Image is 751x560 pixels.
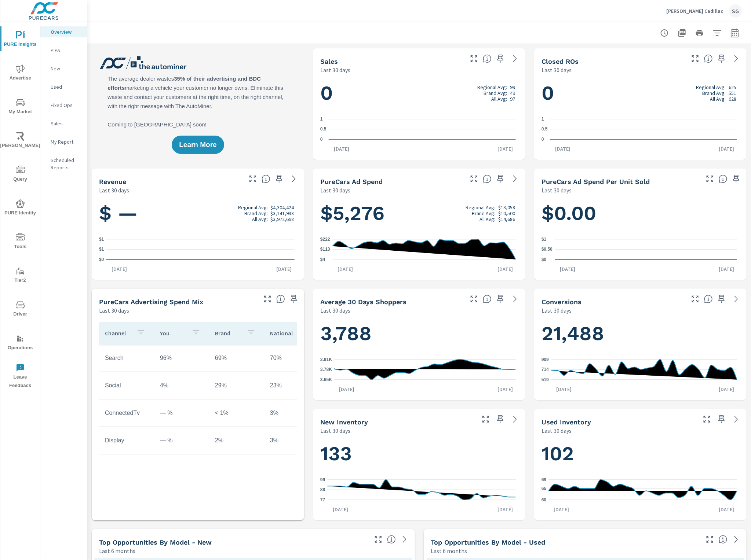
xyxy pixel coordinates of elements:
[320,201,518,226] h1: $5,276
[40,155,87,173] div: Scheduled Reports
[99,257,104,262] text: $0
[729,84,736,90] p: 625
[276,295,285,303] span: This table looks at how you compare to the amount of budget you spend per channel as opposed to y...
[40,45,87,56] div: PIPA
[99,201,297,226] h1: $ —
[288,173,300,185] a: See more details in report
[468,173,480,185] button: Make Fullscreen
[542,58,579,65] h5: Closed ROs
[334,386,360,393] p: [DATE]
[484,90,507,96] p: Brand Avg:
[3,334,38,352] span: Operations
[264,376,319,395] td: 23%
[555,265,581,273] p: [DATE]
[320,237,330,242] text: $222
[542,247,553,252] text: $0.50
[320,137,323,142] text: 0
[209,404,264,422] td: < 1%
[154,376,209,395] td: 4%
[99,376,154,395] td: Social
[498,205,515,210] p: $13,058
[495,53,506,65] span: Save this to your personalized report
[320,257,325,262] text: $4
[320,441,518,466] h1: 133
[509,53,521,65] a: See more details in report
[704,534,716,545] button: Make Fullscreen
[542,367,549,372] text: 714
[399,534,411,545] a: See more details in report
[40,26,87,37] div: Overview
[510,84,515,90] p: 99
[701,413,713,425] button: Make Fullscreen
[542,66,572,74] p: Last 30 days
[689,293,701,305] button: Make Fullscreen
[99,538,212,546] h5: Top Opportunities by Model - New
[710,96,726,102] p: All Avg:
[172,136,224,154] button: Learn More
[51,138,81,145] p: My Report
[264,431,319,450] td: 3%
[99,237,104,242] text: $1
[492,145,518,152] p: [DATE]
[542,117,544,122] text: 1
[320,418,368,426] h5: New Inventory
[689,53,701,65] button: Make Fullscreen
[3,132,38,150] span: [PERSON_NAME]
[472,210,496,216] p: Brand Avg:
[495,173,506,185] span: Save this to your personalized report
[730,534,742,545] a: See more details in report
[730,293,742,305] a: See more details in report
[154,404,209,422] td: — %
[716,293,728,305] span: Save this to your personalized report
[710,26,725,40] button: Apply Filters
[51,83,81,91] p: Used
[550,145,576,152] p: [DATE]
[542,186,572,195] p: Last 30 days
[154,349,209,367] td: 96%
[51,47,81,54] p: PIPA
[320,321,518,346] h1: 3,788
[99,404,154,422] td: ConnectedTv
[51,65,81,72] p: New
[320,306,350,315] p: Last 30 days
[40,136,87,147] div: My Report
[696,84,726,90] p: Regional Avg:
[3,267,38,285] span: Tier2
[99,546,135,555] p: Last 6 months
[704,173,716,185] button: Make Fullscreen
[466,205,496,210] p: Regional Avg:
[729,96,736,102] p: 628
[99,247,104,252] text: $1
[0,22,40,393] div: nav menu
[542,426,572,435] p: Last 30 days
[106,265,132,273] p: [DATE]
[542,306,572,315] p: Last 30 days
[270,329,296,337] p: National
[468,293,480,305] button: Make Fullscreen
[509,293,521,305] a: See more details in report
[542,377,549,382] text: 519
[320,127,327,132] text: 0.5
[728,26,742,40] button: Select Date Range
[273,173,285,185] span: Save this to your personalized report
[542,257,547,262] text: $0
[270,216,294,222] p: $3,972,698
[320,377,332,382] text: 3.65K
[51,102,81,109] p: Fixed Ops
[252,216,268,222] p: All Avg:
[215,329,241,337] p: Brand
[3,364,38,390] span: Leave Feedback
[542,298,582,306] h5: Conversions
[99,306,129,315] p: Last 30 days
[509,173,521,185] a: See more details in report
[542,137,544,142] text: 0
[333,265,358,273] p: [DATE]
[431,546,467,555] p: Last 6 months
[483,295,492,303] span: A rolling 30 day total of daily Shoppers on the dealership website, averaged over the selected da...
[320,487,325,493] text: 88
[704,54,713,63] span: Number of Repair Orders Closed by the selected dealership group over the selected time range. [So...
[730,413,742,425] a: See more details in report
[320,497,325,502] text: 77
[702,90,726,96] p: Brand Avg:
[431,538,546,546] h5: Top Opportunities by Model - Used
